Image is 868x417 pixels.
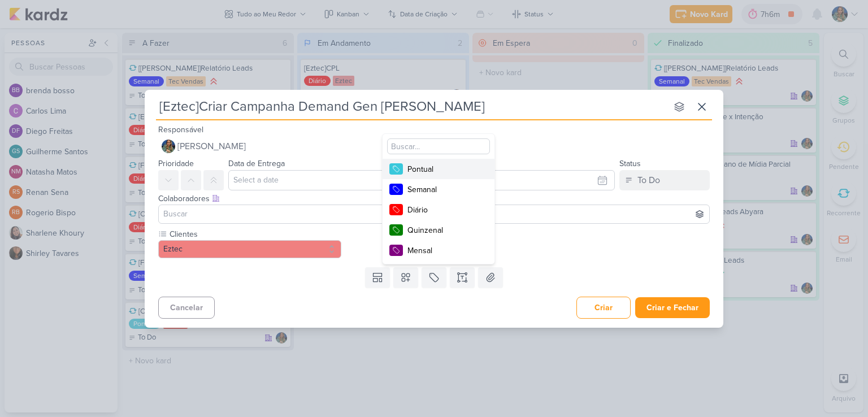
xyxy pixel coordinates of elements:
[156,97,667,117] input: Kard Sem Título
[177,140,246,153] span: [PERSON_NAME]
[407,204,481,216] div: Diário
[635,297,710,318] button: Criar e Fechar
[383,159,494,179] button: Pontual
[407,245,481,257] div: Mensal
[158,240,341,258] button: Eztec
[228,170,615,190] input: Select a date
[228,159,285,168] label: Data de Entrega
[407,184,481,196] div: Semanal
[383,240,494,260] button: Mensal
[158,125,203,134] label: Responsável
[387,138,490,154] input: Buscar...
[158,159,194,168] label: Prioridade
[619,159,641,168] label: Status
[407,224,481,236] div: Quinzenal
[383,199,494,220] button: Diário
[158,193,710,205] div: Colaboradores
[576,297,631,319] button: Criar
[168,228,341,240] label: Clientes
[619,170,710,190] button: To Do
[407,163,481,175] div: Pontual
[383,220,494,240] button: Quinzenal
[383,179,494,199] button: Semanal
[161,207,707,221] input: Buscar
[158,297,215,319] button: Cancelar
[158,136,710,157] button: [PERSON_NAME]
[637,173,660,187] div: To Do
[162,140,175,153] img: Isabella Gutierres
